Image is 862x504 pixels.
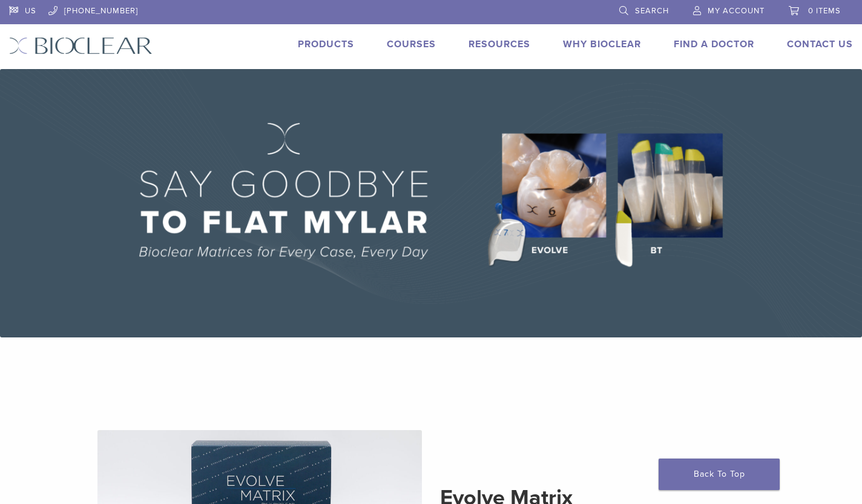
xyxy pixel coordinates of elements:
[808,6,841,16] span: 0 items
[635,6,669,16] span: Search
[298,38,354,50] a: Products
[9,37,153,55] img: Bioclear
[787,38,853,50] a: Contact Us
[387,38,436,50] a: Courses
[674,38,754,50] a: Find A Doctor
[469,38,530,50] a: Resources
[659,459,780,490] a: Back To Top
[563,38,641,50] a: Why Bioclear
[708,6,765,16] span: My Account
